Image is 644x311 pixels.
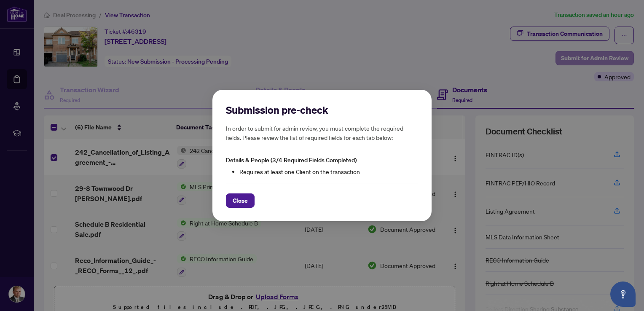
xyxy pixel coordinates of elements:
[226,193,255,208] button: Close
[233,194,248,207] span: Close
[226,103,418,117] h2: Submission pre-check
[226,156,357,164] span: Details & People (3/4 Required Fields Completed)
[239,167,418,176] li: Requires at least one Client on the transaction
[226,123,418,142] h5: In order to submit for admin review, you must complete the required fields. Please review the lis...
[610,282,636,307] button: Open asap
